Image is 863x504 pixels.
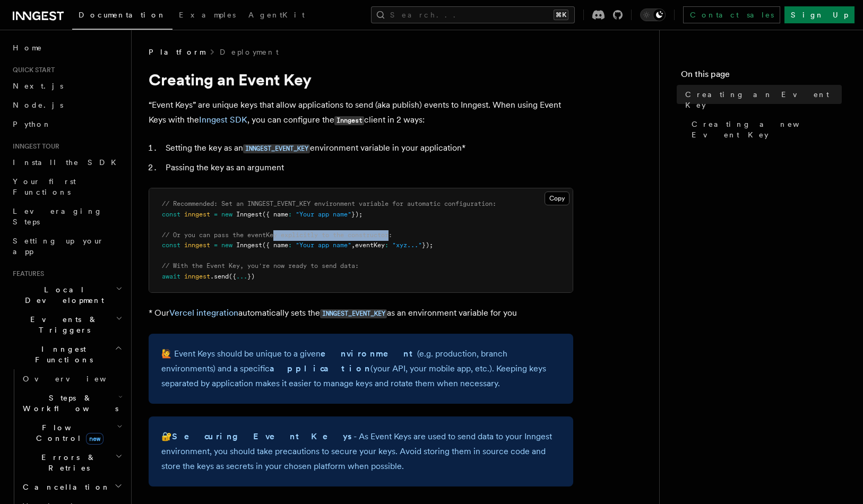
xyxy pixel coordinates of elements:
code: Inngest [334,116,364,125]
span: await [162,273,180,280]
span: new [86,433,103,445]
p: “Event Keys” are unique keys that allow applications to send (aka publish) events to Inngest. Whe... [149,98,573,128]
a: INNGEST_EVENT_KEY [320,308,387,318]
span: "xyz..." [392,241,422,249]
span: inngest [184,273,210,280]
span: Inngest [236,211,262,218]
span: = [214,211,218,218]
span: Inngest Functions [8,344,115,365]
span: Overview [23,375,132,383]
span: const [162,211,180,218]
span: Python [13,120,51,128]
a: Overview [19,369,125,388]
a: Home [8,38,125,57]
strong: environment [321,349,417,359]
a: Documentation [72,3,172,30]
button: Steps & Workflows [19,388,125,418]
span: Node.js [13,101,63,109]
span: Setting up your app [13,237,104,256]
span: ({ name [262,211,288,218]
span: Flow Control [19,422,117,444]
span: Leveraging Steps [13,207,102,226]
a: Vercel integration [169,308,238,318]
a: AgentKit [242,3,311,29]
a: Contact sales [683,6,780,23]
button: Toggle dark mode [640,8,666,21]
a: Leveraging Steps [8,202,125,231]
p: 🙋 Event Keys should be unique to a given (e.g. production, branch environments) and a specific (y... [161,346,560,391]
button: Copy [545,192,569,205]
h4: On this page [681,68,842,85]
span: }); [422,241,433,249]
span: AgentKit [248,11,305,19]
span: : [288,211,292,218]
span: new [221,211,232,218]
span: Next.js [13,82,63,90]
span: Creating an Event Key [685,89,842,110]
span: Inngest tour [8,142,59,151]
span: : [385,241,389,249]
a: Creating a new Event Key [687,115,842,144]
span: Examples [179,11,236,19]
span: const [162,241,180,249]
a: Python [8,115,125,134]
span: Install the SDK [13,158,123,167]
span: "Your app name" [296,211,351,218]
span: : [288,241,292,249]
span: Documentation [79,11,166,19]
span: Inngest [236,241,262,249]
a: Examples [172,3,242,29]
span: ({ name [262,241,288,249]
a: Setting up your app [8,231,125,261]
span: }) [247,273,255,280]
span: Errors & Retries [19,452,115,473]
strong: application [270,363,370,373]
strong: Securing Event Keys [172,431,353,441]
button: Errors & Retries [19,448,125,477]
span: = [214,241,218,249]
button: Cancellation [19,477,125,497]
span: Cancellation [19,482,110,492]
a: Node.js [8,95,125,115]
span: Quick start [8,66,55,74]
span: eventKey [355,241,385,249]
a: Install the SDK [8,153,125,172]
span: // Recommended: Set an INNGEST_EVENT_KEY environment variable for automatic configuration: [162,200,496,207]
span: Steps & Workflows [19,393,118,414]
kbd: ⌘K [554,10,568,20]
span: // Or you can pass the eventKey explicitly to the constructor: [162,231,392,239]
span: ... [236,273,247,280]
a: Inngest SDK [199,115,247,125]
button: Local Development [8,280,125,310]
li: Setting the key as an environment variable in your application* [162,141,573,156]
span: }); [351,211,363,218]
a: INNGEST_EVENT_KEY [243,143,310,153]
button: Inngest Functions [8,340,125,369]
span: , [351,241,355,249]
span: new [221,241,232,249]
span: Home [13,42,42,53]
a: Sign Up [784,6,855,23]
span: ({ [229,273,236,280]
button: Events & Triggers [8,310,125,340]
li: Passing the key as an argument [162,160,573,175]
button: Search...⌘K [371,6,575,23]
span: .send [210,273,229,280]
span: Local Development [8,284,116,306]
a: Your first Functions [8,172,125,202]
h1: Creating an Event Key [149,70,573,89]
span: inngest [184,211,210,218]
a: Creating an Event Key [681,85,842,115]
button: Flow Controlnew [19,418,125,448]
span: // With the Event Key, you're now ready to send data: [162,262,359,270]
span: Your first Functions [13,177,76,196]
span: Platform [149,47,205,57]
span: Events & Triggers [8,314,116,335]
span: Features [8,270,44,278]
span: "Your app name" [296,241,351,249]
a: Next.js [8,76,125,95]
span: Creating a new Event Key [692,119,842,140]
a: Deployment [220,47,279,57]
p: * Our automatically sets the as an environment variable for you [149,306,573,321]
span: inngest [184,241,210,249]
